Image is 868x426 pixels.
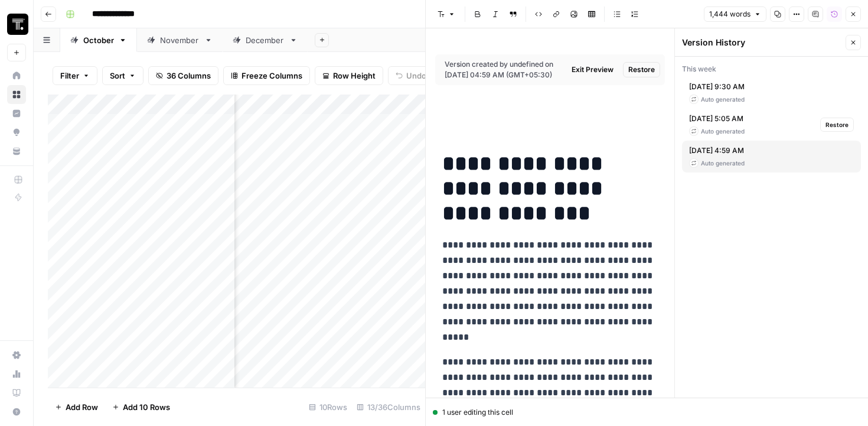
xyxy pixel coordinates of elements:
[682,64,861,74] div: This week
[689,95,745,104] div: Auto generated
[167,70,211,82] span: 36 Columns
[682,37,842,48] div: Version History
[352,398,425,417] div: 13/36 Columns
[110,70,125,82] span: Sort
[102,66,143,85] button: Sort
[123,401,170,413] span: Add 10 Rows
[333,70,376,82] span: Row Height
[7,402,26,421] button: Help + Support
[689,145,745,156] span: [DATE] 4:59 AM
[53,66,97,85] button: Filter
[825,120,849,129] span: Restore
[60,70,79,82] span: Filter
[7,14,28,35] img: Thoughtspot Logo
[388,66,434,85] button: Undo
[223,66,310,85] button: Freeze Columns
[7,66,26,85] a: Home
[242,70,302,82] span: Freeze Columns
[406,70,426,82] span: Undo
[689,158,745,168] div: Auto generated
[7,123,26,142] a: Opportunities
[689,126,745,136] div: Auto generated
[83,34,114,46] div: October
[160,34,200,46] div: November
[315,66,383,85] button: Row Height
[7,104,26,123] a: Insights
[7,9,26,39] button: Workspace: Thoughtspot
[66,401,98,413] span: Add Row
[304,398,352,417] div: 10 Rows
[148,66,218,85] button: 36 Columns
[137,28,223,52] a: November
[223,28,308,52] a: December
[567,62,618,77] button: Exit Preview
[7,142,26,161] a: Your Data
[704,6,766,22] button: 1,444 words
[623,62,660,77] button: Restore
[445,59,562,80] div: Version created by undefined on [DATE] 04:59 AM (GMT+05:30)
[433,407,861,418] div: 1 user editing this cell
[628,64,655,75] span: Restore
[7,85,26,104] a: Browse
[7,383,26,402] a: Learning Hub
[689,113,745,124] span: [DATE] 5:05 AM
[7,346,26,365] a: Settings
[7,365,26,383] a: Usage
[820,118,854,132] button: Restore
[246,34,285,46] div: December
[60,28,137,52] a: October
[105,398,177,417] button: Add 10 Rows
[572,64,614,75] span: Exit Preview
[689,82,745,92] span: [DATE] 9:30 AM
[48,398,105,417] button: Add Row
[709,9,750,19] span: 1,444 words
